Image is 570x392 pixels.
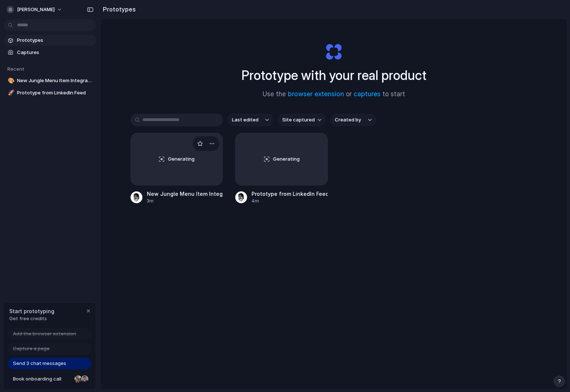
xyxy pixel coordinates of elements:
[273,155,300,163] span: Generating
[9,307,54,315] span: Start prototyping
[354,90,381,98] a: captures
[263,90,405,99] span: Use the or to start
[13,330,76,338] span: Add the browser extension
[227,114,273,126] button: Last edited
[7,66,24,72] span: Recent
[17,37,93,44] span: Prototypes
[252,190,328,198] div: Prototype from LinkedIn Feed
[17,6,55,13] span: [PERSON_NAME]
[4,4,66,16] button: [PERSON_NAME]
[17,49,93,56] span: Captures
[147,190,223,198] div: New Jungle Menu Item Integration
[278,114,326,126] button: Site captured
[147,198,223,204] div: 3m
[232,116,259,124] span: Last edited
[168,155,195,163] span: Generating
[131,133,223,204] a: GeneratingNew Jungle Menu Item Integration3m
[8,373,91,385] a: Book onboarding call
[74,375,82,383] div: Nicole Kubica
[7,77,14,84] button: 🎨
[235,133,328,204] a: GeneratingPrototype from LinkedIn Feed4m
[13,375,71,383] span: Book onboarding call
[80,375,89,383] div: Christian Iacullo
[13,345,50,352] span: Capture a page
[4,75,96,86] a: 🎨New Jungle Menu Item Integration
[4,47,96,58] a: Captures
[8,88,13,97] div: 🚀
[4,87,96,98] a: 🚀Prototype from LinkedIn Feed
[282,116,315,124] span: Site captured
[17,77,93,84] span: New Jungle Menu Item Integration
[242,66,426,85] h1: Prototype with your real product
[330,114,376,126] button: Created by
[13,360,66,367] span: Send 3 chat messages
[335,116,361,124] span: Created by
[17,89,93,97] span: Prototype from LinkedIn Feed
[100,5,136,14] h2: Prototypes
[9,315,54,322] span: Get free credits
[252,198,328,204] div: 4m
[4,35,96,46] a: Prototypes
[288,90,344,98] a: browser extension
[7,89,14,97] button: 🚀
[8,77,13,85] div: 🎨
